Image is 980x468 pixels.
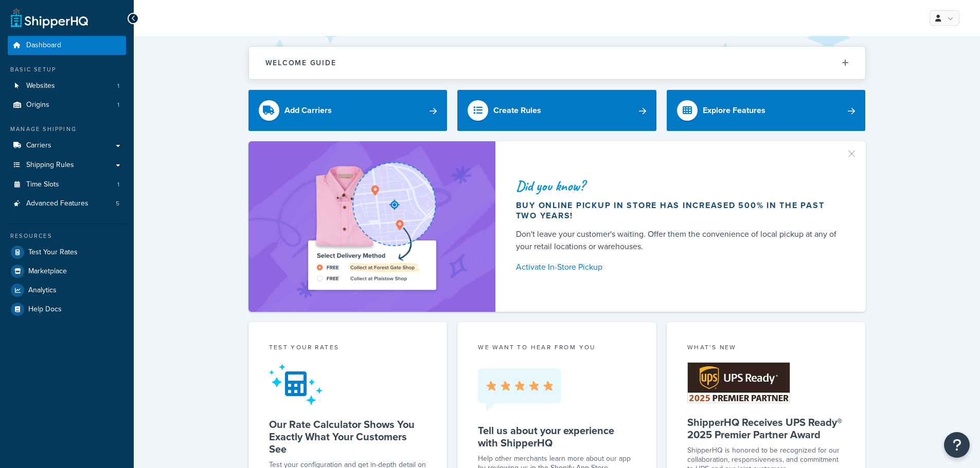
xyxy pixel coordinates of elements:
a: Dashboard [8,36,126,55]
span: 1 [117,180,119,189]
a: Activate In-Store Pickup [516,260,841,274]
span: Test Your Rates [28,248,78,257]
a: Carriers [8,136,126,155]
a: Origins1 [8,96,126,115]
div: Explore Features [703,103,765,118]
img: ad-shirt-map-b0359fc47e01cab431d101c4b569394f6a03f54285957d908178d52f29eb9668.png [279,157,465,296]
a: Marketplace [8,262,126,280]
button: Welcome Guide [249,47,865,79]
span: Carriers [26,141,51,150]
li: Origins [8,96,126,115]
a: Test Your Rates [8,243,126,261]
h5: Our Rate Calculator Shows You Exactly What Your Customers See [269,418,427,455]
div: Don't leave your customer's waiting. Offer them the convenience of local pickup at any of your re... [516,228,841,253]
li: Advanced Features [8,194,126,213]
div: Basic Setup [8,65,126,74]
li: Websites [8,77,126,96]
h5: ShipperHQ Receives UPS Ready® 2025 Premier Partner Award [687,416,845,441]
div: Create Rules [493,103,541,118]
div: Did you know? [516,179,841,193]
span: 1 [117,101,119,109]
span: 5 [116,199,119,208]
div: Test your rates [269,343,427,354]
a: Create Rules [457,90,656,131]
a: Explore Features [667,90,866,131]
span: Marketplace [28,267,67,276]
span: Time Slots [26,180,59,189]
span: 1 [117,82,119,90]
a: Analytics [8,281,126,299]
div: Manage Shipping [8,125,126,134]
div: Buy online pickup in store has increased 500% in the past two years! [516,200,841,221]
div: Resources [8,232,126,240]
span: Origins [26,101,49,109]
a: Help Docs [8,300,126,319]
div: What's New [687,343,845,354]
button: Open Resource Center [944,432,970,458]
a: Shipping Rules [8,156,126,175]
span: Websites [26,82,55,90]
p: we want to hear from you [478,343,636,352]
div: Add Carriers [284,103,332,118]
li: Time Slots [8,175,126,194]
span: Analytics [28,286,57,295]
a: Time Slots1 [8,175,126,194]
a: Advanced Features5 [8,194,126,213]
span: Dashboard [26,41,61,50]
h2: Welcome Guide [265,59,336,67]
span: Shipping Rules [26,161,74,170]
span: Help Docs [28,305,62,314]
a: Websites1 [8,77,126,96]
span: Advanced Features [26,199,88,208]
a: Add Carriers [248,90,448,131]
h5: Tell us about your experience with ShipperHQ [478,424,636,449]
